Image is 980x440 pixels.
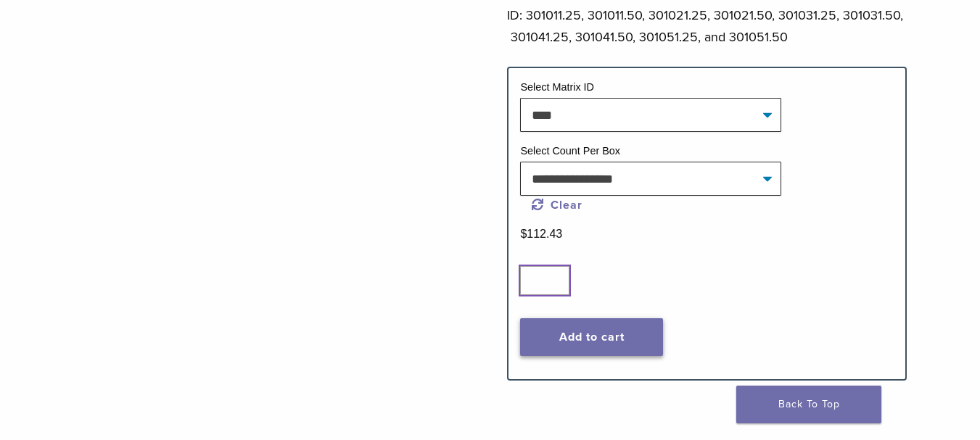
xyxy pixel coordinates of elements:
label: Select Count Per Box [520,145,620,157]
button: Add to cart [520,318,663,356]
a: Clear [532,198,582,212]
label: Select Matrix ID [520,81,594,93]
a: Back To Top [736,386,881,423]
bdi: 112.43 [520,228,562,240]
span: $ [520,228,527,240]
